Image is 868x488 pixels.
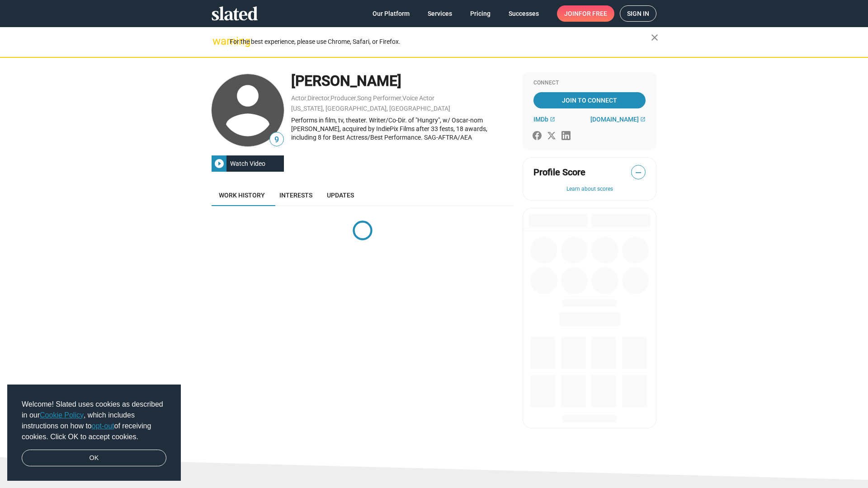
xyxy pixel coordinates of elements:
[357,94,401,102] a: Song Performer
[533,116,555,123] a: IMDb
[365,5,417,22] a: Our Platform
[214,158,225,169] mat-icon: play_circle_filled
[219,192,265,199] span: Work history
[307,96,307,101] span: ,
[533,186,646,193] button: Learn about scores
[590,116,646,123] a: [DOMAIN_NAME]
[402,94,434,102] a: Voice Actor
[320,184,361,206] a: Updates
[401,96,402,101] span: ,
[564,5,607,22] span: Join
[533,166,585,178] span: Profile Score
[330,96,330,101] span: ,
[307,94,330,102] a: Director
[533,92,646,108] a: Join To Connect
[212,36,223,47] mat-icon: warning
[92,422,114,430] a: opt-out
[533,80,646,87] div: Connect
[330,94,356,102] a: Producer
[291,116,514,141] div: Performs in film, tv, theater. Writer/Co-Dir. of "Hungry", w/ Oscar-nom [PERSON_NAME], acquired b...
[627,6,649,21] span: Sign in
[7,385,181,481] div: cookieconsent
[533,116,548,123] span: IMDb
[420,5,459,22] a: Services
[579,5,607,22] span: for free
[230,36,651,48] div: For the best experience, please use Chrome, Safari, or Firefox.
[590,116,639,123] span: [DOMAIN_NAME]
[373,5,410,22] span: Our Platform
[291,105,450,112] a: [US_STATE], [GEOGRAPHIC_DATA], [GEOGRAPHIC_DATA]
[327,192,354,199] span: Updates
[550,117,555,122] mat-icon: open_in_new
[463,5,498,22] a: Pricing
[640,117,646,122] mat-icon: open_in_new
[620,5,656,22] a: Sign in
[22,399,166,442] span: Welcome! Slated uses cookies as described in our , which includes instructions on how to of recei...
[557,5,614,22] a: Joinfor free
[291,94,307,102] a: Actor
[22,450,166,467] a: dismiss cookie message
[632,167,645,178] span: —
[279,192,312,199] span: Interests
[226,155,269,172] div: Watch Video
[356,96,357,101] span: ,
[291,71,514,91] div: [PERSON_NAME]
[212,184,272,206] a: Work history
[649,32,660,43] mat-icon: close
[270,134,283,146] span: 9
[212,155,284,172] button: Watch Video
[40,411,84,419] a: Cookie Policy
[470,5,491,22] span: Pricing
[509,5,539,22] span: Successes
[428,5,452,22] span: Services
[535,92,644,108] span: Join To Connect
[501,5,546,22] a: Successes
[272,184,320,206] a: Interests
